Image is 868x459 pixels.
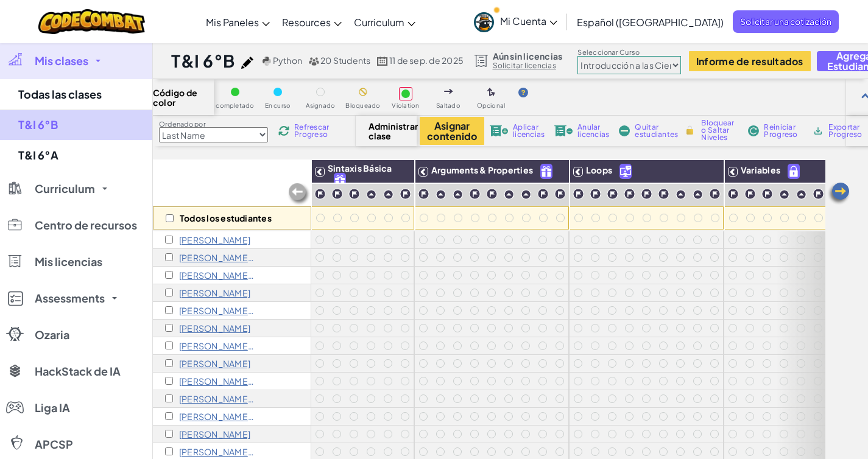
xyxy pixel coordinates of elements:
span: Sintaxis Básica [328,163,392,173]
span: Solicitar una cotización [733,10,839,33]
button: Informe de resultados [689,51,811,71]
span: Bloqueado [345,102,380,109]
p: Mikel Aguirre Casa?as [179,253,255,262]
span: Reiniciar Progreso [764,124,802,138]
img: IconPracticeLevel.svg [521,189,531,200]
p: Dante Aguilar Rivera [179,235,250,245]
span: Arguments & Properties [431,164,533,175]
a: Resources [276,5,348,38]
img: IconChallengeLevel.svg [607,188,618,200]
p: Constanza Beraza Cervantes [179,288,250,298]
span: Exportar Progreso [828,124,866,138]
img: CodeCombat logo [38,9,145,34]
p: Maria Jose Chozas Quintana [179,341,255,351]
img: IconPracticeLevel.svg [676,189,686,200]
p: Alejandro Ruben Guzman Gallegos [179,394,255,404]
span: Python [273,55,302,66]
span: Quitar estudiantes [635,124,678,138]
span: Curriculum [35,183,95,194]
span: Saltado [436,102,460,109]
img: IconArchive.svg [813,125,824,136]
p: Fatima Valentina Lopez Crespo [179,447,255,457]
img: IconPracticeLevel.svg [796,189,806,200]
a: Solicitar licencias [493,61,563,71]
span: completado [216,102,254,109]
img: IconChallengeLevel.svg [709,188,721,200]
span: 20 Students [320,55,371,66]
img: IconPracticeLevel.svg [693,189,703,200]
span: Bloquear o Saltar Niveles [701,119,737,141]
img: IconPracticeLevel.svg [453,189,463,200]
img: IconPracticeLevel.svg [366,189,376,200]
img: calendar.svg [377,57,388,66]
img: IconPaidLevel.svg [788,164,799,178]
img: IconLicenseRevoke.svg [554,125,573,136]
img: IconPracticeLevel.svg [436,189,446,200]
img: IconLicenseApply.svg [490,125,508,136]
span: Español ([GEOGRAPHIC_DATA]) [577,16,724,29]
p: Sofia Calero Rangel [179,323,250,333]
p: Maura Islas Ramos [179,429,250,439]
img: IconChallengeLevel.svg [573,188,584,200]
img: IconUnlockWithCall.svg [620,164,631,178]
span: Ozaria [35,329,69,340]
span: Resources [282,16,331,29]
span: Assessments [35,293,105,304]
img: MultipleUsers.png [308,57,319,66]
span: Asignado [306,102,336,109]
img: IconChallengeLevel.svg [744,188,756,200]
p: Zoe Flores Garcia [179,359,250,368]
span: En curso [265,102,291,109]
span: Violation [392,102,419,109]
img: Arrow_Left_Inactive.png [287,182,311,206]
img: IconOptionalLevel.svg [487,88,495,97]
img: IconChallengeLevel.svg [348,188,360,200]
img: IconRemoveStudents.svg [619,125,630,136]
span: Mis clases [35,55,88,66]
h1: T&I 6°B [171,49,235,72]
img: IconChallengeLevel.svg [537,188,549,200]
img: IconChallengeLevel.svg [331,188,343,200]
img: IconChallengeLevel.svg [400,188,411,200]
span: Loops [586,164,612,175]
span: Centro de recursos [35,220,137,231]
span: Aún sin licencias [493,51,563,61]
span: 11 de sep. de 2025 [389,55,464,66]
img: IconChallengeLevel.svg [761,188,773,200]
p: Camila Gonzalez Canton [179,376,255,386]
span: Refrescar Progreso [294,124,332,138]
img: IconChallengeLevel.svg [469,188,481,200]
img: IconFreeLevelv2.svg [334,173,345,187]
img: IconPracticeLevel.svg [383,189,393,200]
img: iconPencil.svg [241,57,253,69]
span: Opcional [477,102,506,109]
span: HackStack de IA [35,366,121,377]
img: IconChallengeLevel.svg [641,188,652,200]
a: Curriculum [348,5,422,38]
p: Andres Hernandez Beltran [179,412,255,421]
img: IconChallengeLevel.svg [658,188,669,200]
a: Español ([GEOGRAPHIC_DATA]) [571,5,730,38]
img: avatar [474,12,494,32]
img: IconChallengeLevel.svg [813,188,824,200]
span: Administrar clase [369,121,404,141]
span: Variables [741,164,780,175]
img: IconHint.svg [518,88,528,97]
img: IconChallengeLevel.svg [590,188,601,200]
img: IconChallengeLevel.svg [314,188,326,200]
a: Mis Paneles [200,5,276,38]
img: IconSkippedLevel.svg [444,89,453,94]
span: Mis Paneles [206,16,259,29]
span: Código de color [153,88,214,107]
img: IconReload.svg [278,125,289,136]
p: Todos los estudiantes [180,213,272,223]
img: IconReset.svg [748,125,759,136]
span: Curriculum [354,16,404,29]
p: Inaki Aponte Pastrana [179,270,255,280]
img: IconFreeLevelv2.svg [541,164,552,178]
span: Anular licencias [577,124,609,138]
img: Arrow_Left.png [827,181,851,206]
img: IconPracticeLevel.svg [504,189,514,200]
span: Liga IA [35,402,70,413]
